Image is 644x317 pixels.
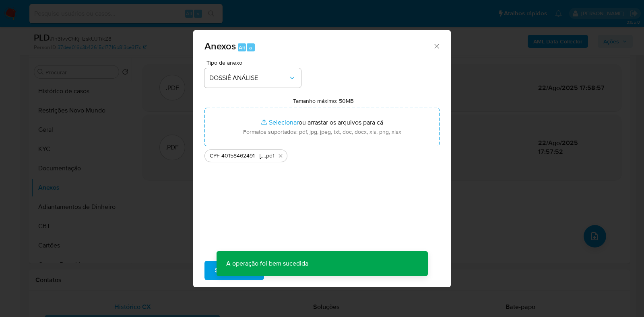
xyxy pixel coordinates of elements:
button: Fechar [433,42,440,49]
button: Excluir CPF 40158462491 - ANDRE ARNALDO SANTANA DO AMARAL.pdf [276,151,285,161]
span: Cancelar [278,262,304,279]
span: DOSSIÊ ANÁLISE [209,74,288,82]
p: A operação foi bem sucedida [217,251,318,276]
button: DOSSIÊ ANÁLISE [204,68,301,88]
span: CPF 40158462491 - [PERSON_NAME] DO AMARAL [210,152,265,160]
ul: Arquivos selecionados [204,146,440,162]
button: Subir arquivo [204,261,264,280]
span: Alt [239,44,245,51]
label: Tamanho máximo: 50MB [293,97,354,104]
span: Anexos [204,39,236,53]
span: .pdf [265,152,274,160]
span: Subir arquivo [215,262,254,279]
span: a [249,44,252,51]
span: Tipo de anexo [206,60,303,65]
